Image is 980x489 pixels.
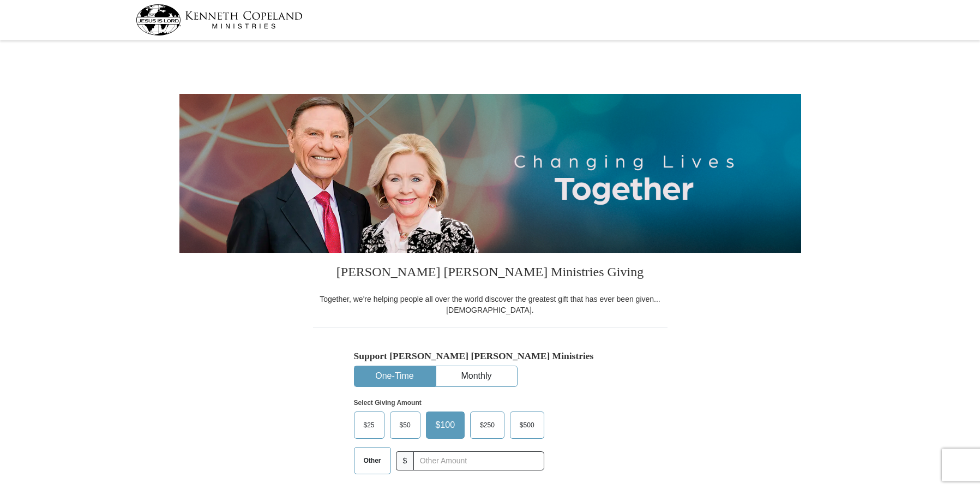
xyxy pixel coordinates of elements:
button: Monthly [436,366,517,386]
img: kcm-header-logo.svg [136,4,303,35]
span: $500 [514,417,540,433]
span: $100 [430,417,461,433]
h3: [PERSON_NAME] [PERSON_NAME] Ministries Giving [313,253,668,294]
span: $250 [474,417,500,433]
div: Together, we're helping people all over the world discover the greatest gift that has ever been g... [313,294,668,315]
span: $50 [394,417,416,433]
h5: Support [PERSON_NAME] [PERSON_NAME] Ministries [354,350,627,362]
strong: Select Giving Amount [354,399,422,407]
input: Other Amount [413,451,544,470]
span: Other [358,452,387,469]
span: $25 [358,417,380,433]
span: $ [396,451,414,470]
button: One-Time [354,366,435,386]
